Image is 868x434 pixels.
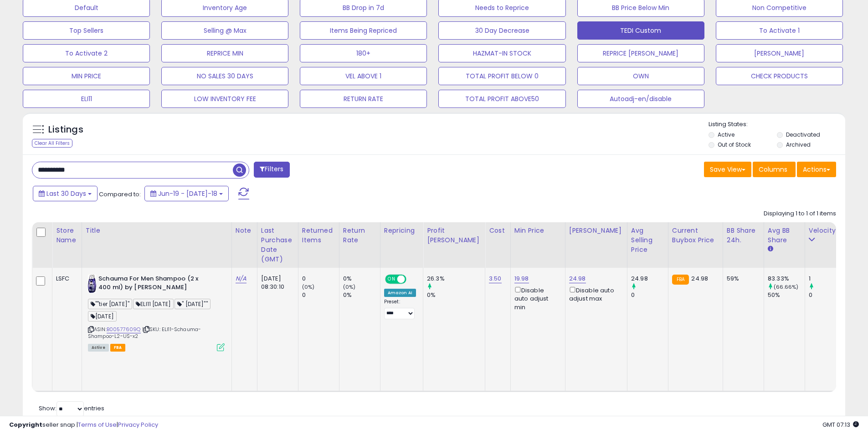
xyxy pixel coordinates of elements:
[427,275,485,283] div: 26.3%
[489,274,502,283] a: 3.50
[768,291,805,299] div: 50%
[768,245,773,253] small: Avg BB Share.
[577,21,704,40] button: TEDI Custom
[23,44,150,62] button: To Activate 2
[300,67,427,85] button: VEL ABOVE 1
[88,326,201,339] span: | SKU: ELI11-Schauma-Shampoo-L2-US-x2
[405,276,419,283] span: OFF
[822,420,859,429] span: 2025-08-18 07:13 GMT
[110,344,126,352] span: FBA
[514,226,561,235] div: Min Price
[716,67,843,85] button: CHECK PRODUCTS
[158,189,217,198] span: Jun-19 - [DATE]-18
[384,289,416,297] div: Amazon AI
[88,275,225,350] div: ASIN:
[300,90,427,108] button: RETURN RATE
[718,141,751,148] label: Out of Stock
[569,285,620,303] div: Disable auto adjust max
[672,275,689,285] small: FBA
[99,190,141,199] span: Compared to:
[46,189,86,198] span: Last 30 Days
[438,90,565,108] button: TOTAL PROFIT ABOVE50
[88,299,132,309] span: ""tier [DATE]"
[86,226,228,235] div: Title
[261,226,294,264] div: Last Purchase Date (GMT)
[236,226,253,235] div: Note
[438,21,565,40] button: 30 Day Decrease
[631,291,668,299] div: 0
[9,421,158,429] div: seller snap | |
[261,275,291,291] div: [DATE] 08:30:10
[577,67,704,85] button: OWN
[56,275,75,283] div: LSFC
[236,274,247,283] a: N/A
[384,299,416,319] div: Preset:
[427,291,485,299] div: 0%
[386,276,397,283] span: ON
[514,285,558,311] div: Disable auto adjust min
[514,274,529,283] a: 19.98
[88,311,117,322] span: [DATE]
[577,44,704,62] button: REPRICE [PERSON_NAME]
[716,21,843,40] button: To Activate 1
[438,44,565,62] button: HAZMAT-IN STOCK
[23,90,150,108] button: ELI11
[631,275,668,283] div: 24.98
[133,299,174,309] span: ELI11 [DATE]
[759,165,787,174] span: Columns
[709,120,845,129] p: Listing States:
[768,275,805,283] div: 83.33%
[161,67,288,85] button: NO SALES 30 DAYS
[56,226,78,245] div: Store Name
[48,123,83,136] h5: Listings
[33,186,98,201] button: Last 30 Days
[343,226,376,245] div: Return Rate
[98,275,209,294] b: Schauma For Men Shampoo (2 x 400 ml) by [PERSON_NAME]
[764,209,836,218] div: Displaying 1 to 1 of 1 items
[716,44,843,62] button: [PERSON_NAME]
[691,274,708,283] span: 24.98
[786,131,820,138] label: Deactivated
[786,141,811,148] label: Archived
[32,139,72,148] div: Clear All Filters
[107,326,141,333] a: B00577609Q
[438,67,565,85] button: TOTAL PROFIT BELOW 0
[718,131,734,138] label: Active
[161,21,288,40] button: Selling @ Max
[23,21,150,40] button: Top Sellers
[23,67,150,85] button: MIN PRICE
[809,275,846,283] div: 1
[88,344,109,352] span: All listings currently available for purchase on Amazon
[343,275,380,283] div: 0%
[144,186,229,201] button: Jun-19 - [DATE]-18
[672,226,719,245] div: Current Buybox Price
[161,44,288,62] button: REPRICE MIN
[704,162,751,177] button: Save View
[302,283,315,291] small: (0%)
[9,420,42,429] strong: Copyright
[302,291,339,299] div: 0
[78,420,117,429] a: Terms of Use
[88,275,96,293] img: 41die3bFDNL._SL40_.jpg
[569,226,623,235] div: [PERSON_NAME]
[343,291,380,299] div: 0%
[427,226,481,245] div: Profit [PERSON_NAME]
[569,274,586,283] a: 24.98
[577,90,704,108] button: Autoadj-en/disable
[300,21,427,40] button: Items Being Repriced
[39,404,104,413] span: Show: entries
[727,226,760,245] div: BB Share 24h.
[175,299,211,309] span: " [DATE]""
[753,162,796,177] button: Columns
[254,162,289,178] button: Filters
[809,226,842,235] div: Velocity
[343,283,356,291] small: (0%)
[631,226,664,255] div: Avg Selling Price
[768,226,801,245] div: Avg BB Share
[727,275,757,283] div: 59%
[161,90,288,108] button: LOW INVENTORY FEE
[797,162,836,177] button: Actions
[489,226,507,235] div: Cost
[118,420,158,429] a: Privacy Policy
[302,226,335,245] div: Returned Items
